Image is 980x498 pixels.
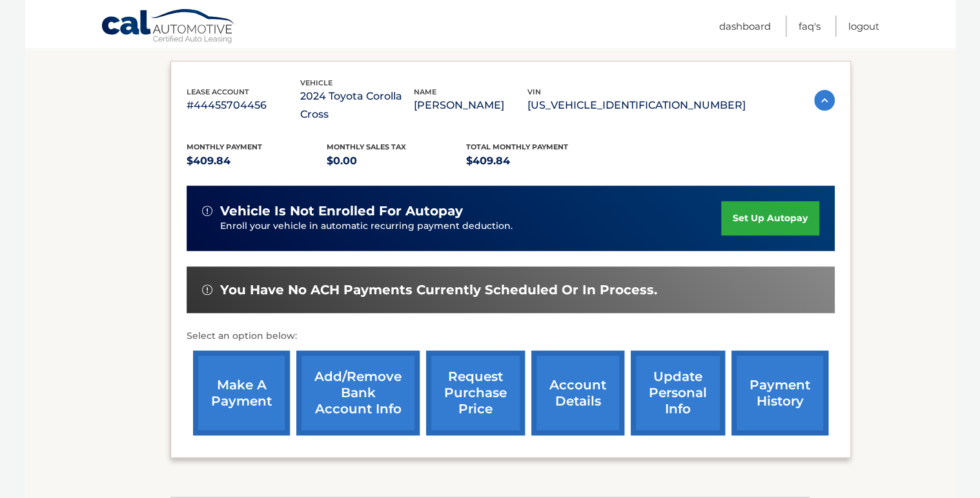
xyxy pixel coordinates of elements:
[187,96,300,114] p: #44455704456
[426,351,525,435] a: request purchase price
[193,351,290,435] a: make a payment
[101,8,236,46] a: Cal Automotive
[414,96,527,114] p: [PERSON_NAME]
[220,203,463,219] span: vehicle is not enrolled for autopay
[414,87,436,96] span: name
[721,201,819,235] a: set up autopay
[187,142,262,151] span: Monthly Payment
[799,16,821,37] a: FAQ's
[187,329,835,344] p: Select an option below:
[848,16,879,37] a: Logout
[187,87,249,96] span: lease account
[187,152,327,170] p: $409.84
[719,16,771,37] a: Dashboard
[527,87,541,96] span: vin
[466,142,568,151] span: Total Monthly Payment
[296,351,420,435] a: Add/Remove bank account info
[527,96,746,114] p: [US_VEHICLE_IDENTIFICATION_NUMBER]
[466,152,606,170] p: $409.84
[202,206,212,216] img: alert-white.svg
[300,87,414,124] p: 2024 Toyota Corolla Cross
[300,78,332,87] span: vehicle
[220,219,721,233] p: Enroll your vehicle in automatic recurring payment deduction.
[731,351,828,435] a: payment history
[814,90,835,111] img: accordion-active.svg
[202,285,212,295] img: alert-white.svg
[531,351,624,435] a: account details
[631,351,725,435] a: update personal info
[327,152,467,170] p: $0.00
[327,142,406,151] span: Monthly sales Tax
[220,282,657,298] span: You have no ACH payments currently scheduled or in process.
